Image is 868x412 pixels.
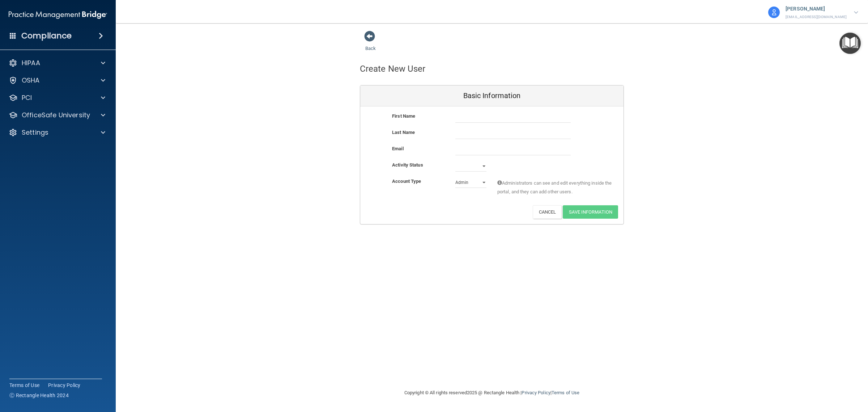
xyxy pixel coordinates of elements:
a: Privacy Policy [48,382,81,389]
a: HIPAA [9,59,105,67]
a: Terms of Use [552,390,579,395]
img: arrow-down.227dba2b.svg [854,11,858,14]
p: PCI [22,93,32,102]
b: Account Type [392,178,421,184]
b: Last Name [392,130,415,135]
a: Settings [9,128,105,137]
a: Privacy Policy [522,390,550,395]
img: avatar.17b06cb7.svg [768,7,780,18]
h4: Compliance [21,31,72,41]
button: Cancel [533,205,562,219]
b: First Name [392,113,415,119]
button: Open Resource Center [839,33,861,54]
a: OSHA [9,76,105,85]
a: Back [365,37,376,51]
p: [EMAIL_ADDRESS][DOMAIN_NAME] [786,14,847,20]
p: HIPAA [22,59,40,67]
b: Activity Status [392,162,423,168]
p: [PERSON_NAME] [786,4,847,14]
a: Terms of Use [9,382,39,389]
div: Copyright © All rights reserved 2025 @ Rectangle Health | | [360,381,624,404]
a: OfficeSafe University [9,111,105,119]
span: Administrators can see and edit everything inside the portal, and they can add other users. [497,179,613,196]
span: Ⓒ Rectangle Health 2024 [9,392,69,399]
h4: Create New User [360,64,426,73]
a: PCI [9,93,105,102]
p: Settings [22,128,48,137]
div: Basic Information [360,85,624,106]
p: OfficeSafe University [22,111,90,119]
p: OSHA [22,76,40,85]
img: PMB logo [9,8,107,22]
button: Save Information [563,205,618,219]
b: Email [392,146,404,151]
